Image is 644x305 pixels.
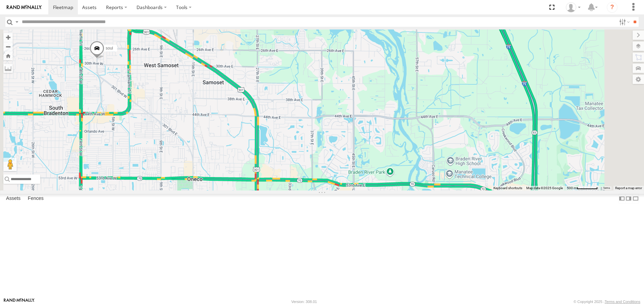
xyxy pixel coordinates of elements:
a: Terms and Conditions [605,300,640,304]
div: Version: 308.01 [291,300,317,304]
label: Assets [3,194,24,204]
label: Map Settings [633,75,644,84]
label: Dock Summary Table to the Right [625,194,632,204]
button: Keyboard shortcuts [493,186,522,190]
label: Measure [3,64,13,73]
div: © Copyright 2025 - [574,300,640,304]
a: Terms (opens in new tab) [603,186,610,189]
a: Visit our Website [4,298,35,305]
button: Map Scale: 500 m per 59 pixels [565,186,600,190]
button: Zoom Home [3,51,13,60]
span: Map data ©2025 Google [526,186,563,190]
label: Search Filter Options [616,17,631,27]
button: Zoom out [3,42,13,51]
label: Hide Summary Table [632,194,639,204]
button: Drag Pegman onto the map to open Street View [3,158,17,171]
label: Dock Summary Table to the Left [619,194,625,204]
button: Zoom in [3,33,13,42]
img: rand-logo.svg [7,5,42,10]
label: Search Query [14,17,19,27]
a: Report a map error [615,186,642,190]
span: soul [106,46,113,51]
i: ? [607,2,618,13]
span: 500 m [567,186,577,190]
label: Fences [24,194,47,204]
div: Jerry Dewberry [563,2,583,12]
